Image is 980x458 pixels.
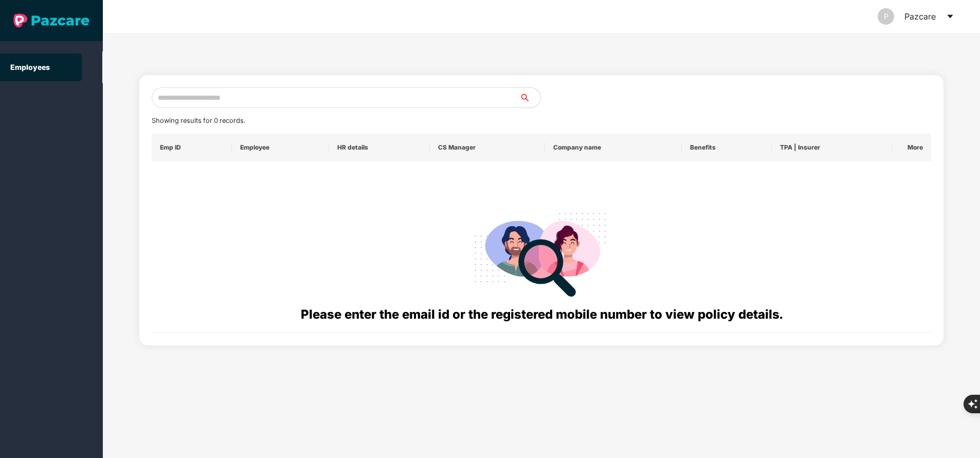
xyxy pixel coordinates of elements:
[232,134,330,161] th: Employee
[884,8,888,25] span: P
[519,87,541,108] button: search
[329,134,430,161] th: HR details
[892,134,931,161] th: More
[682,134,772,161] th: Benefits
[152,117,245,124] span: Showing results for 0 records.
[946,12,954,21] span: caret-down
[152,134,232,161] th: Emp ID
[301,307,783,322] span: Please enter the email id or the registered mobile number to view policy details.
[545,134,682,161] th: Company name
[467,200,615,305] img: svg+xml;base64,PHN2ZyB4bWxucz0iaHR0cDovL3d3dy53My5vcmcvMjAwMC9zdmciIHdpZHRoPSIyODgiIGhlaWdodD0iMj...
[519,94,540,102] span: search
[772,134,892,161] th: TPA | Insurer
[10,63,50,71] a: Employees
[430,134,545,161] th: CS Manager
